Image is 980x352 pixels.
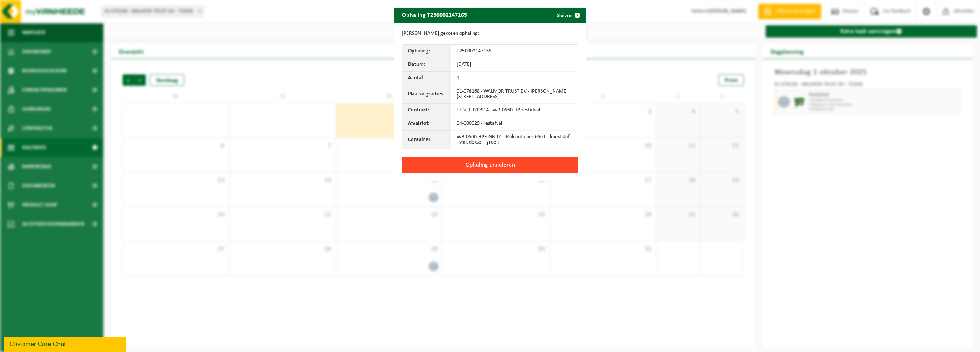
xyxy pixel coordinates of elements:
[402,104,451,117] th: Contract:
[551,8,585,23] button: Sluiten
[402,45,451,58] th: Ophaling:
[451,104,578,117] td: TL-VEL-009914 - WB-0660-HP restafval
[451,131,578,149] td: WB-0660-HPE-GN-01 - Rolcontainer 660 L - kunststof - vlak deksel - groen
[402,157,578,173] button: Ophaling annuleren
[402,131,451,149] th: Container:
[451,58,578,72] td: [DATE]
[451,45,578,58] td: T250002147165
[394,8,475,22] h2: Ophaling T250002147165
[402,31,578,37] p: [PERSON_NAME] gekozen ophaling:
[451,85,578,104] td: 01-078168 - WALMOR TRUST BV - [PERSON_NAME][STREET_ADDRESS]
[402,72,451,85] th: Aantal:
[4,335,128,352] iframe: chat widget
[451,117,578,131] td: 04-000029 - restafval
[451,72,578,85] td: 1
[402,85,451,104] th: Plaatsingsadres:
[402,117,451,131] th: Afvalstof:
[402,58,451,72] th: Datum:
